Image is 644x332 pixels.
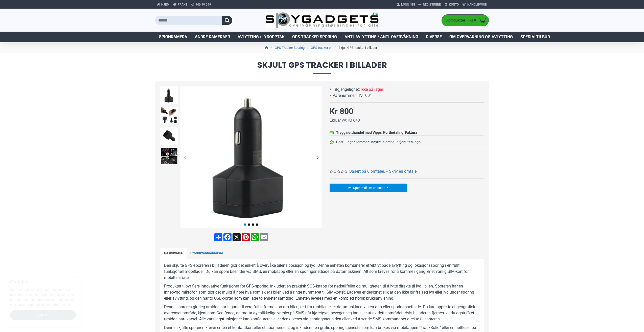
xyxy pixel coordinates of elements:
a: Logg Inn [395,1,417,9]
a: Konto [443,1,461,9]
span: Hjem [161,2,170,7]
span: Go to slide 2 [248,224,250,226]
a: GPS Tracker Sporing [275,45,305,50]
span: Ikke på lager [361,86,383,93]
a: Facebook [223,233,232,241]
span: Registrere [423,2,441,7]
div: Next slide [313,153,322,162]
a: Anti-avlytting / Anti-overvåkning [341,32,422,42]
img: Skjult GPS tracker i billader - SpyGadgets.no [160,147,178,165]
span: Handlevogn [467,2,487,7]
img: Skjult GPS tracker i billader - SpyGadgets.no [160,107,178,124]
div: Trygg netthandel med Vipps, Kortbetaling, Faktura [336,130,417,135]
a: Avlytting / Lydopptak [234,32,288,42]
a: 0 produkt(er) - Kr 0 [442,15,489,26]
a: X [232,233,241,241]
a: Spørsmål om produktet? [330,184,407,192]
div: Kr 800 [330,105,353,117]
span: Go to slide 4 [256,224,258,226]
div: Close [73,276,77,280]
a: Skriv en omtale! [389,168,418,174]
a: GPS Tracker Sporing [288,32,341,42]
span: Diverse [426,34,442,40]
div: Godta [10,310,76,320]
span: Andre kameraer [195,34,230,40]
b: - [386,169,387,174]
a: Les mer, opens a new window [60,303,71,307]
span: 940 99 099 [195,2,211,7]
a: Andre kameraer [191,32,234,42]
img: SpyGadgets.no [265,12,379,29]
b: Tilgjengelighet: [333,86,360,93]
span: Go to slide 3 [252,224,254,226]
span: 0 produkt(er) - Kr 0 [442,18,477,23]
a: WhatsApp [250,233,259,241]
a: Diverse [422,32,446,42]
span: Avlytting / Lydopptak [238,34,285,40]
a: Basert på 0 omtaler. [349,168,385,174]
span: Go to slide 1 [244,224,246,226]
a: Spionkamera [155,32,191,42]
span: Vi bruker cookies på denne nettsiden for å forbedre våre tjenester og din opplevelse. Ved å bruke... [10,288,76,306]
div: Previous slide [180,153,189,162]
span: Spionkamera [159,34,187,40]
a: Email [259,233,268,241]
a: Pinterest [241,233,250,241]
a: Spesialtilbud [517,32,554,42]
p: Denne sporeren gir deg umiddelbar tilgang til verdifull informasjon om bilen, rett fra mobilen el... [164,304,480,322]
span: Skjult GPS tracker i billader [155,61,489,74]
b: Varenummer: [333,93,357,99]
span: GPS Tracker Sporing [292,34,337,40]
a: GPS tracker bil [311,45,332,50]
span: Om overvåkning og avlytting [449,34,513,40]
span: Frakt [178,2,187,7]
a: Share [214,233,223,241]
img: Skjult GPS tracker i billader - SpyGadgets.no [160,86,178,104]
a: Produktanmeldelser [187,248,227,259]
p: Produktet tilbyr flere innovative funksjoner for GPS-sporing, inkludert en praktisk SOS-knapp for... [164,283,480,301]
a: Beskrivelse [160,248,187,259]
span: Konto [449,2,459,7]
a: Om overvåkning og avlytting [446,32,517,42]
p: Den skjulte GPS-sporeren i billaderen gjør det enkelt å overvåke bilens posisjon og lyd. Denne en... [164,262,480,281]
div: Bestillinger kommer i nøytrale emballasjer uten logo [336,139,421,145]
div: Cookies [10,277,73,287]
img: Skjult GPS tracker i billader - SpyGadgets.no [160,127,178,145]
span: Spesialtilbud [520,34,550,40]
a: Registrere [417,1,443,9]
span: HVT001 [357,93,372,99]
span: Anti-avlytting / Anti-overvåkning [344,34,418,40]
img: Skjult GPS tracker i billader - SpyGadgets.no [180,86,322,228]
span: Logg Inn [401,2,415,7]
a: Handlevogn [461,1,489,9]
